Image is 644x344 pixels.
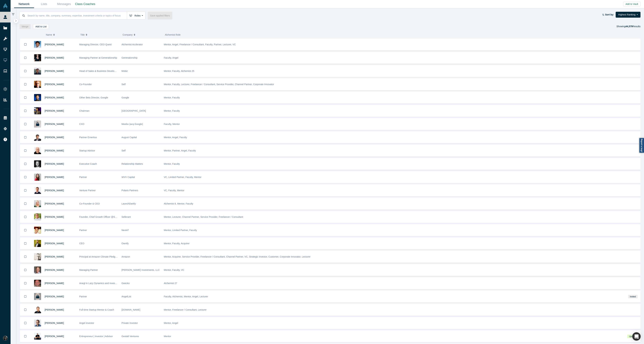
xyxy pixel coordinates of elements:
[122,255,130,258] span: Amazon
[164,83,274,86] span: Mentor, Faculty, Lecturer, Freelancer / Consultant, Service Provider, Channel Partner, Corporate ...
[122,176,135,178] span: WVV Capital
[34,67,41,75] img: Michael Chang's Profile Image
[34,319,41,327] img: Danny Chee's Profile Image
[45,242,64,245] a: [PERSON_NAME]
[20,238,31,249] button: Bookmark
[33,24,49,29] button: Add to List
[34,41,41,48] img: Gnani Palanikumar's Profile Image
[164,335,171,338] span: Mentor
[79,202,100,205] span: Co-Founder & CEO
[20,171,31,183] button: Bookmark
[605,13,614,16] strong: Sort by:
[79,189,96,192] span: Venture Partner
[164,282,177,285] span: Alchemist 27
[79,176,87,178] span: Partner
[46,31,77,38] button: Name
[45,83,64,86] a: [PERSON_NAME]
[79,229,87,232] span: Partner
[164,308,207,311] span: Mentor, Freelancer / Consultant, Lecturer
[20,278,31,289] button: Bookmark
[34,147,41,154] img: Adam Frankl's Profile Image
[34,134,41,141] img: Vivek Mehra's Profile Image
[45,255,64,258] span: [PERSON_NAME]
[20,198,31,210] button: Bookmark
[34,174,41,181] img: Danielle D'Agostaro's Profile Image
[79,295,87,298] span: Partner
[19,24,31,29] button: Merge
[45,176,64,178] a: [PERSON_NAME]
[45,109,64,112] a: [PERSON_NAME]
[164,136,187,139] span: Mentor, Angel, Faculty
[164,176,202,178] span: VC, Limited Partner, Faculty, Mentor
[79,96,108,99] span: Other Bets Director, Google
[45,123,64,125] a: [PERSON_NAME]
[54,0,74,8] a: Messages
[45,189,64,192] span: [PERSON_NAME]
[45,322,64,324] a: [PERSON_NAME]
[45,163,64,165] a: [PERSON_NAME]
[79,269,98,271] span: Managing Partner
[122,269,160,271] span: [PERSON_NAME] Investments, LLC
[45,43,64,46] a: [PERSON_NAME]
[122,295,131,298] span: AngelList
[34,94,41,101] img: Steven Kan's Profile Image
[34,333,41,340] img: Gerrit McGowan's Profile Image
[34,81,41,88] img: Robert Winder's Profile Image
[639,138,644,153] a: Report a bug!
[164,56,178,59] span: Faculty, Angel
[164,109,180,112] span: Mentor, Faculty
[122,308,140,311] span: [DOMAIN_NAME]
[34,213,41,220] img: Kenan Rappuchi's Profile Image
[20,224,31,236] button: Bookmark
[46,31,52,38] span: Name
[122,163,143,165] span: Relationship Matters
[164,163,180,165] span: Mentor, Faculty
[164,255,311,258] span: Mentor, Acquirer, Service Provider, Freelancer / Consultant, Channel Partner, VC, Strategic Inves...
[616,24,640,29] div: Showing
[79,136,97,139] span: Partner Emeritus
[79,109,90,112] span: Chairman
[122,70,128,72] span: Mobiz
[627,335,638,338] span: Updated
[45,295,64,298] span: [PERSON_NAME]
[45,335,64,338] span: [PERSON_NAME]
[79,322,94,324] span: Angel investor
[34,187,41,194] img: Gary Swart's Profile Image
[45,202,64,205] a: [PERSON_NAME]
[34,107,41,114] img: Timothy Chou's Profile Image
[164,229,197,232] span: Mentor, Limited Partner, Faculty
[122,322,138,324] span: Private Investor
[164,295,208,298] span: Faculty, Alchemist, Mentor, Angel, Lecturer
[164,149,196,152] span: Mentor, Partner, Angel, Faculty
[34,266,41,273] img: Steve King's Profile Image
[123,31,133,38] span: Company
[122,242,129,245] span: Ownify
[34,253,41,260] img: Nick Ellis's Profile Image
[79,70,130,72] span: Head of Sales & Business Development (interim)
[45,149,64,152] a: [PERSON_NAME]
[45,96,64,99] a: [PERSON_NAME]
[164,269,184,271] span: Mentor, Faculty, VC
[20,185,31,196] button: Bookmark
[45,216,64,218] span: [PERSON_NAME]
[164,96,180,99] span: Mentor, Faculty
[45,56,64,59] span: [PERSON_NAME]
[616,12,640,18] button: Highest Ranking
[45,308,64,311] a: [PERSON_NAME]
[122,43,143,46] span: Alchemist Acclerator
[122,96,129,99] span: Google
[34,227,41,234] img: Micah Smurthwaite's Profile Image
[45,136,64,139] span: [PERSON_NAME]
[122,189,138,192] span: Polaris Partners
[34,0,54,8] a: Lists
[164,189,184,192] span: VC, Faculty, Mentor
[79,163,97,165] span: Executive Coach
[20,79,31,90] button: Bookmark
